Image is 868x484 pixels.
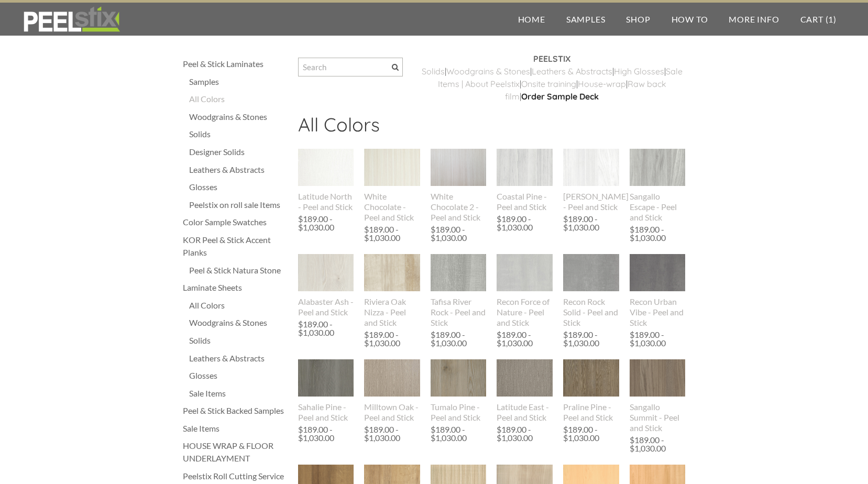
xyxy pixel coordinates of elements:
a: Solids [189,128,288,140]
a: Samples [189,75,288,88]
div: $189.00 - $1,030.00 [431,225,484,242]
h2: All Colors [298,113,686,144]
a: Riviera Oak Nizza - Peel and Stick [364,254,420,327]
a: Cart (1) [790,3,847,36]
div: $189.00 - $1,030.00 [497,215,550,232]
img: s832171791223022656_p793_i1_w640.jpeg [431,131,487,204]
div: $189.00 - $1,030.00 [431,331,484,347]
div: Sangallo Summit - Peel and Stick [630,402,686,433]
a: Onsite training [521,79,576,89]
a: Woodgrains & Stones [189,316,288,329]
div: Milltown Oak - Peel and Stick [364,402,420,423]
a: Coastal Pine - Peel and Stick [497,149,553,212]
a: Latitude East - Peel and Stick [497,359,553,422]
img: s832171791223022656_p891_i1_w1536.jpeg [563,243,619,303]
div: Alabaster Ash - Peel and Stick [298,296,354,317]
div: [PERSON_NAME] - Peel and Stick [563,191,619,212]
div: Leathers & Abstracts [189,163,288,176]
img: s832171791223022656_p842_i1_w738.png [298,238,354,308]
a: KOR Peel & Stick Accent Planks [183,234,288,259]
a: Tumalo Pine - Peel and Stick [431,359,487,422]
a: Latitude North - Peel and Stick [298,149,354,212]
a: Shop [616,3,661,36]
font: Order Sample Deck [521,91,599,102]
a: More Info [718,3,789,36]
a: All Colors [189,299,288,312]
img: s832171791223022656_p588_i1_w400.jpeg [364,149,420,186]
div: Glosses [189,369,288,382]
div: White Chocolate 2 - Peel and Stick [431,191,487,223]
a: Peel & Stick Laminates [183,58,288,70]
a: Designer Solids [189,146,288,158]
div: Recon Urban Vibe - Peel and Stick [630,296,686,328]
a: Sale Items [189,387,288,400]
div: Woodgrains & Stones [189,111,288,123]
a: Peelstix Roll Cutting Service [183,470,288,482]
a: Leathers & Abstract [532,66,608,76]
div: Glosses [189,181,288,193]
a: Recon Rock Solid - Peel and Stick [563,254,619,327]
a: Peelstix on roll sale Items [189,199,288,211]
a: Sangallo Escape - Peel and Stick [630,149,686,222]
a: s [526,66,530,76]
img: REFACE SUPPLIES [21,6,122,32]
div: Latitude North - Peel and Stick [298,191,354,212]
img: s832171791223022656_p779_i1_w640.jpeg [630,131,686,204]
a: Sangallo Summit - Peel and Stick [630,359,686,433]
div: Tafisa River Rock - Peel and Stick [431,296,487,328]
div: $189.00 - $1,030.00 [364,425,417,442]
input: Search [298,58,403,76]
a: All Colors [189,93,288,105]
a: House-wrap [578,79,626,89]
div: $189.00 - $1,030.00 [563,425,617,442]
img: s832171791223022656_p691_i2_w640.jpeg [364,254,420,291]
div: Praline Pine - Peel and Stick [563,402,619,423]
a: Leathers & Abstracts [189,352,288,365]
div: Sangallo Escape - Peel and Stick [630,191,686,223]
div: Peel & Stick Backed Samples [183,404,288,417]
a: Peel & Stick Natura Stone [189,264,288,277]
a: HOUSE WRAP & FLOOR UNDERLAYMENT [183,439,288,465]
a: Sahalie Pine - Peel and Stick [298,359,354,422]
div: Sahalie Pine - Peel and Stick [298,402,354,423]
a: Samples [556,3,616,36]
div: $189.00 - $1,030.00 [630,436,683,453]
a: How To [661,3,719,36]
div: Latitude East - Peel and Stick [497,402,553,423]
a: ​Solids [422,66,445,76]
div: $189.00 - $1,030.00 [298,320,351,337]
a: Solids [189,334,288,347]
a: Home [508,3,556,36]
a: Sale Items [183,422,288,435]
span: Search [392,64,399,71]
div: $189.00 - $1,030.00 [364,331,417,347]
img: s832171791223022656_p580_i1_w400.jpeg [497,359,553,397]
img: s832171791223022656_p893_i1_w1536.jpeg [630,243,686,303]
img: s832171791223022656_p782_i1_w640.jpeg [630,342,686,414]
div: Tumalo Pine - Peel and Stick [431,402,487,423]
a: Laminate Sheets [183,281,288,294]
div: Riviera Oak Nizza - Peel and Stick [364,296,420,328]
div: Coastal Pine - Peel and Stick [497,191,553,212]
div: $189.00 - $1,030.00 [563,215,617,232]
img: s832171791223022656_p895_i1_w1536.jpeg [497,242,553,303]
a: Recon Urban Vibe - Peel and Stick [630,254,686,327]
a: Recon Force of Nature - Peel and Stick [497,254,553,327]
div: $189.00 - $1,030.00 [298,425,351,442]
strong: PEELSTIX [533,53,570,64]
a: Color Sample Swatches [183,216,288,228]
